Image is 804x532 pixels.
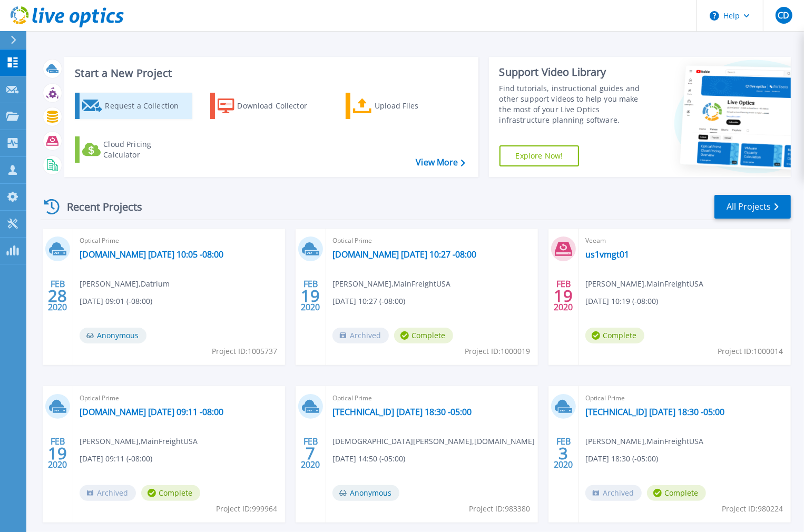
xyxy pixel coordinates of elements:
[47,434,67,472] div: FEB 2020
[103,139,188,160] div: Cloud Pricing Calculator
[80,407,223,417] a: [DOMAIN_NAME] [DATE] 09:11 -08:00
[47,277,67,315] div: FEB 2020
[375,95,459,116] div: Upload Files
[332,392,532,404] span: Optical Prime
[75,67,465,79] h3: Start a New Project
[465,346,530,357] span: Project ID: 1000019
[80,249,223,260] a: [DOMAIN_NAME] [DATE] 10:05 -08:00
[80,278,170,290] span: [PERSON_NAME] , Datrium
[714,195,791,219] a: All Projects
[585,278,703,290] span: [PERSON_NAME] , MainFreightUSA
[332,407,472,417] a: [TECHNICAL_ID] [DATE] 18:30 -05:00
[48,291,67,300] span: 28
[48,449,67,458] span: 19
[416,157,465,168] a: View More
[499,145,580,166] a: Explore Now!
[212,346,277,357] span: Project ID: 1005737
[722,503,783,515] span: Project ID: 980224
[332,328,389,343] span: Archived
[80,392,279,404] span: Optical Prime
[332,295,405,307] span: [DATE] 10:27 (-08:00)
[237,95,321,116] div: Download Collector
[585,235,785,247] span: Veeam
[499,83,651,125] div: Find tutorials, instructional guides and other support videos to help you make the most of your L...
[394,328,453,343] span: Complete
[300,434,320,472] div: FEB 2020
[332,235,532,247] span: Optical Prime
[469,503,530,515] span: Project ID: 983380
[210,93,328,119] a: Download Collector
[75,136,192,163] a: Cloud Pricing Calculator
[80,453,152,465] span: [DATE] 09:11 (-08:00)
[75,93,192,119] a: Request a Collection
[80,295,152,307] span: [DATE] 09:01 (-08:00)
[332,436,535,447] span: [DEMOGRAPHIC_DATA][PERSON_NAME] , [DOMAIN_NAME]
[332,485,399,501] span: Anonymous
[585,295,658,307] span: [DATE] 10:19 (-08:00)
[301,291,320,300] span: 19
[647,485,706,501] span: Complete
[216,503,277,515] span: Project ID: 999964
[80,328,146,343] span: Anonymous
[300,277,320,315] div: FEB 2020
[553,434,573,472] div: FEB 2020
[585,453,658,465] span: [DATE] 18:30 (-05:00)
[41,194,156,220] div: Recent Projects
[585,407,724,417] a: [TECHNICAL_ID] [DATE] 18:30 -05:00
[585,436,703,447] span: [PERSON_NAME] , MainFreightUSA
[585,328,644,343] span: Complete
[80,436,198,447] span: [PERSON_NAME] , MainFreightUSA
[332,249,476,260] a: [DOMAIN_NAME] [DATE] 10:27 -08:00
[585,249,629,260] a: us1vmgt01
[346,93,463,119] a: Upload Files
[718,346,783,357] span: Project ID: 1000014
[332,453,405,465] span: [DATE] 14:50 (-05:00)
[332,278,450,290] span: [PERSON_NAME] , MainFreightUSA
[306,449,315,458] span: 7
[558,449,568,458] span: 3
[80,485,136,501] span: Archived
[778,11,789,19] span: CD
[554,291,573,300] span: 19
[141,485,200,501] span: Complete
[499,65,651,79] div: Support Video Library
[553,277,573,315] div: FEB 2020
[585,485,642,501] span: Archived
[80,235,279,247] span: Optical Prime
[105,95,189,116] div: Request a Collection
[585,392,785,404] span: Optical Prime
